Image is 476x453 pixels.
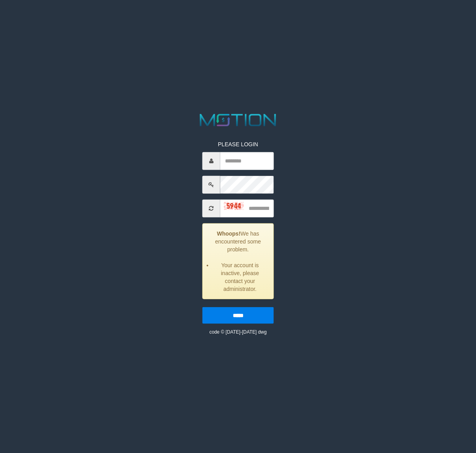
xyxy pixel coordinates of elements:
[202,223,274,299] div: We has encountered some problem.
[213,261,268,293] li: Your account is inactive, please contact your administrator.
[217,230,240,236] strong: Whoops!
[209,329,266,334] small: code © [DATE]-[DATE] dwg
[196,112,279,128] img: MOTION_logo.png
[224,202,244,210] img: captcha
[202,140,274,148] p: PLEASE LOGIN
